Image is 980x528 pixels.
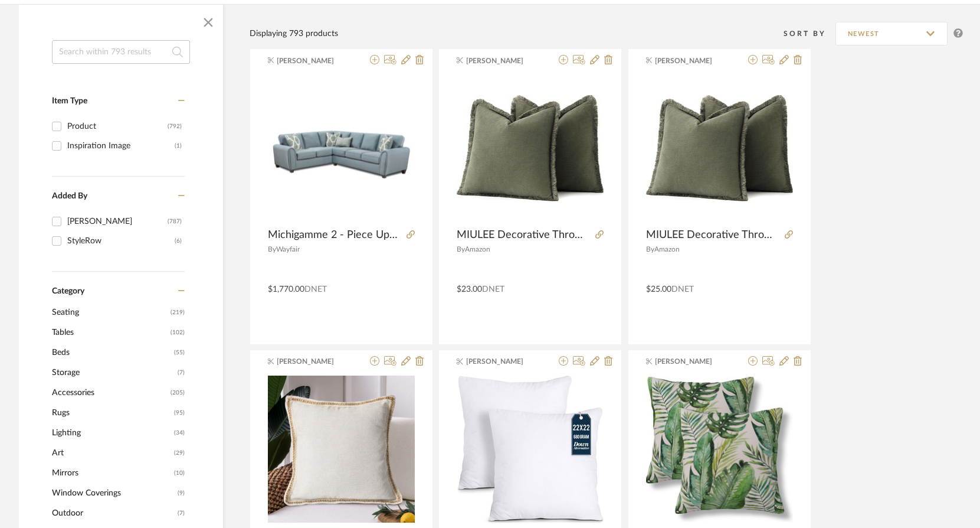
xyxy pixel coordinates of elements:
[67,212,168,231] div: [PERSON_NAME]
[52,192,87,200] span: Added By
[52,403,171,423] span: Rugs
[175,232,182,250] div: (6)
[175,136,182,155] div: (1)
[52,302,168,322] span: Seating
[174,343,185,362] span: (55)
[52,40,190,64] input: Search within 793 results
[655,356,729,367] span: [PERSON_NAME]
[304,285,327,294] span: DNET
[457,376,604,523] div: 0
[168,117,182,136] div: (792)
[174,423,185,442] span: (34)
[457,285,482,294] span: $23.00
[52,463,171,483] span: Mirrors
[277,356,351,367] span: [PERSON_NAME]
[52,322,168,343] span: Tables
[171,323,185,342] span: (102)
[52,443,171,463] span: Art
[784,28,835,40] div: Sort By
[196,11,220,34] button: Close
[268,285,304,294] span: $1,770.00
[168,212,182,231] div: (787)
[52,286,84,296] span: Category
[457,376,604,523] img: Utopia Bedding Throw Pillows Insert (Pack of 2, White) - 22 x 22 Inches Bed and Couch Pillows - I...
[457,246,465,253] span: By
[174,444,185,462] span: (29)
[52,423,171,443] span: Lighting
[52,483,175,503] span: Window Coverings
[277,56,351,66] span: [PERSON_NAME]
[268,246,276,253] span: By
[646,246,654,253] span: By
[67,136,175,155] div: Inspiration Image
[268,74,415,222] div: 0
[457,229,591,242] span: MIULEE Decorative Throw Pillow Covers Neutral Linen Fringe Throw Pillows Set of 2 [PERSON_NAME] B...
[178,484,185,503] span: (9)
[52,503,175,523] span: Outdoor
[52,343,171,363] span: Beds
[466,356,540,367] span: [PERSON_NAME]
[174,403,185,422] span: (95)
[268,75,415,222] img: Michigamme 2 - Piece Upholstered Sectional
[171,303,185,322] span: (219)
[465,246,490,253] span: Amazon
[268,376,415,523] img: Color Pillow Cover (Set of 2)
[250,27,338,40] div: Displaying 793 products
[671,285,694,294] span: DNET
[174,464,185,483] span: (10)
[178,504,185,523] span: (7)
[646,95,793,201] img: MIULEE Decorative Throw Pillow Covers Neutral Linen Fringe Throw Pillows Euro Shams Set of 2 Oliv...
[466,56,540,66] span: [PERSON_NAME]
[52,363,175,383] span: Storage
[276,246,300,253] span: Wayfair
[52,97,87,105] span: Item Type
[52,383,168,403] span: Accessories
[482,285,504,294] span: DNET
[646,377,793,522] img: Tropical Leaves Throw Pillow Covers 20x20 Set of 2 Green Leaves Decorative Pillow Covers Plants O...
[67,117,168,136] div: Product
[646,285,671,294] span: $25.00
[457,95,604,201] img: MIULEE Decorative Throw Pillow Covers Neutral Linen Fringe Throw Pillows Set of 2 Olive Green Boh...
[171,383,185,402] span: (205)
[654,246,680,253] span: Amazon
[178,363,185,382] span: (7)
[655,56,729,66] span: [PERSON_NAME]
[67,232,175,250] div: StyleRow
[646,229,780,242] span: MIULEE Decorative Throw Pillow Covers Neutral Linen Fringe Throw Pillows Euro Shams Set of 2 [PER...
[268,229,402,242] span: Michigamme 2 - Piece Upholstered Sectional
